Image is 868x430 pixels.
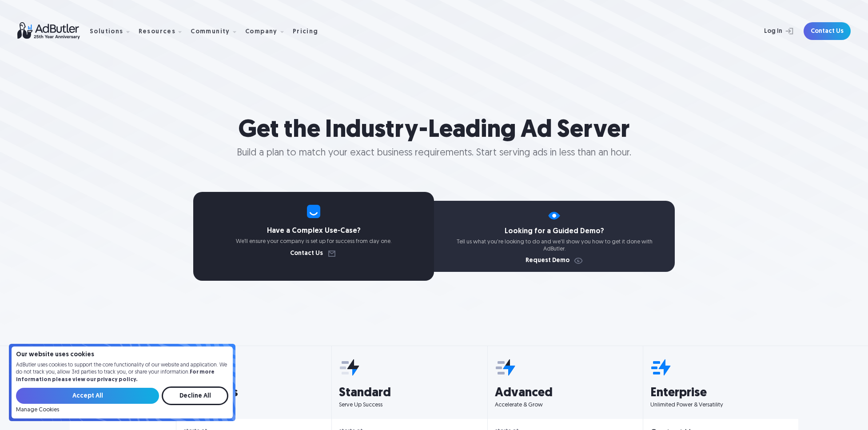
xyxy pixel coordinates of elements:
[90,17,137,45] div: Solutions
[245,29,278,35] div: Company
[162,386,228,405] input: Decline All
[650,387,791,399] h3: Enterprise
[741,22,798,40] a: Log In
[183,401,324,409] p: To Get You Going
[495,387,636,399] h3: Advanced
[16,352,228,358] h4: Our website uses cookies
[290,251,337,257] a: Contact Us
[293,27,326,35] a: Pricing
[16,386,228,413] form: Email Form
[183,387,324,399] h3: Essentials
[191,29,230,35] div: Community
[139,29,176,35] div: Resources
[139,17,189,45] div: Resources
[526,258,584,264] a: Request Demo
[495,401,636,409] p: Accelerate & Grow
[434,228,675,235] h4: Looking for a Guided Demo?
[16,388,159,404] input: Accept All
[90,29,123,35] div: Solutions
[16,407,59,413] a: Manage Cookies
[16,362,228,384] p: AdButler uses cookies to support the core functionality of our website and application. We do not...
[191,17,243,45] div: Community
[339,387,480,399] h3: Standard
[434,239,675,252] p: Tell us what you're looking to do and we'll show you how to get it done with AdButler.
[293,29,319,35] div: Pricing
[339,401,480,409] p: Serve Up Success
[245,17,291,45] div: Company
[193,227,434,235] h4: Have a Complex Use-Case?
[193,238,434,245] p: We’ll ensure your company is set up for success from day one.
[650,401,791,409] p: Unlimited Power & Versatility
[804,22,851,40] a: Contact Us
